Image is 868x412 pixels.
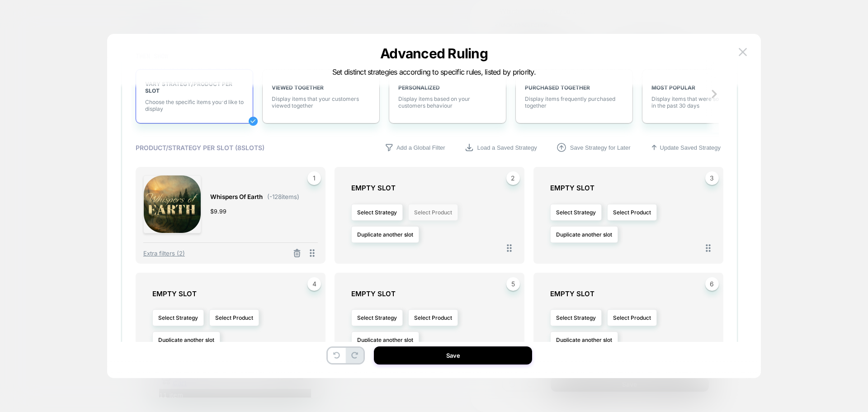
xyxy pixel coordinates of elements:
[14,227,71,250] a: Gift
[18,362,38,370] span: 1 item
[462,142,540,153] button: Load a Saved Strategy
[351,184,517,192] div: EMPTY SLOT
[525,95,623,109] span: Display items frequently purchased together
[374,346,532,365] button: Save
[351,289,517,298] div: EMPTY SLOT
[705,171,719,185] span: 3
[550,226,618,243] button: Duplicate another slot
[14,138,90,153] img: Klydoclock
[651,95,750,109] span: Display items that were sold the most in the past 30 days
[398,95,497,109] span: Display items based on your customers behaviour
[14,350,165,372] a: Cart1 item
[82,164,101,173] span: About
[550,184,716,192] div: EMPTY SLOT
[332,67,536,76] span: Set distinct strategies according to specific rules, listed by priority.
[14,203,71,227] a: Collections
[647,142,723,152] button: Update Saved Strategy
[71,156,123,180] a: About
[550,289,716,298] div: EMPTY SLOT
[550,204,602,221] button: Select Strategy
[660,144,721,151] p: Update Saved Strategy
[14,362,18,370] span: 1
[136,52,719,60] div: THEN SHOW
[71,180,123,204] a: About Us
[71,250,123,273] a: Reviews
[651,84,750,91] span: MOST POPULAR
[525,84,623,91] span: PURCHASED TOGETHER
[14,138,165,157] a: Klydoclock
[24,164,41,173] span: Shop
[570,144,631,151] p: Save Strategy for Later
[14,296,61,320] a: Contact
[553,142,633,153] button: Save Strategy for Later
[71,203,123,227] a: Artists
[24,280,50,289] span: Contact
[550,331,618,348] button: Duplicate another slot
[14,273,61,297] a: Contact
[607,204,657,221] button: Select Product
[550,309,602,326] button: Select Strategy
[138,331,170,360] iframe: Gorgias live chat messenger
[14,320,61,343] a: Support
[71,227,123,250] a: Press
[332,45,536,62] p: Advanced Ruling
[14,101,23,138] summary: Menu
[506,171,520,185] span: 2
[607,309,657,326] button: Select Product
[705,277,719,291] span: 6
[477,144,537,151] p: Load a Saved Strategy
[14,180,71,204] a: Klydoclock
[27,350,41,358] span: Cart
[398,84,497,91] span: PERSONALIZED
[14,250,71,273] a: Custom
[506,277,520,291] span: 5
[14,156,71,180] a: Shop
